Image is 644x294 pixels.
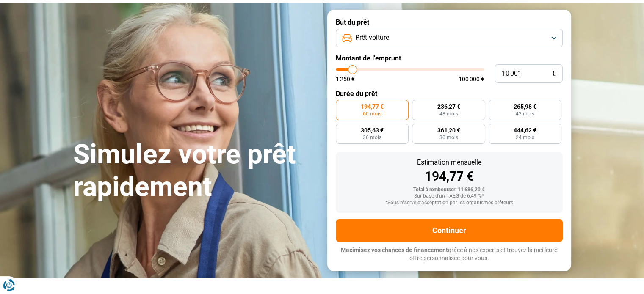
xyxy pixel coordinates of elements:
[336,219,563,242] button: Continuer
[514,104,536,110] span: 265,98 €
[439,111,458,116] span: 48 mois
[336,29,563,47] button: Prêt voiture
[437,104,460,110] span: 236,27 €
[514,127,536,133] span: 444,62 €
[439,135,458,140] span: 30 mois
[336,246,563,263] p: grâce à nos experts et trouvez la meilleure offre personnalisée pour vous.
[73,138,317,203] h1: Simulez votre prêt rapidement
[516,135,534,140] span: 24 mois
[341,247,448,253] span: Maximisez vos chances de financement
[516,111,534,116] span: 42 mois
[437,127,460,133] span: 361,20 €
[336,18,563,26] label: But du prêt
[343,159,556,166] div: Estimation mensuelle
[363,135,381,140] span: 36 mois
[343,187,556,193] div: Total à rembourser: 11 686,20 €
[355,33,389,42] span: Prêt voiture
[363,111,381,116] span: 60 mois
[343,170,556,183] div: 194,77 €
[343,200,556,206] div: *Sous réserve d'acceptation par les organismes prêteurs
[343,193,556,199] div: Sur base d'un TAEG de 6,49 %*
[336,90,563,98] label: Durée du prêt
[361,104,384,110] span: 194,77 €
[336,54,563,62] label: Montant de l'emprunt
[336,76,355,82] span: 1 250 €
[552,70,556,77] span: €
[361,127,384,133] span: 305,63 €
[459,76,484,82] span: 100 000 €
